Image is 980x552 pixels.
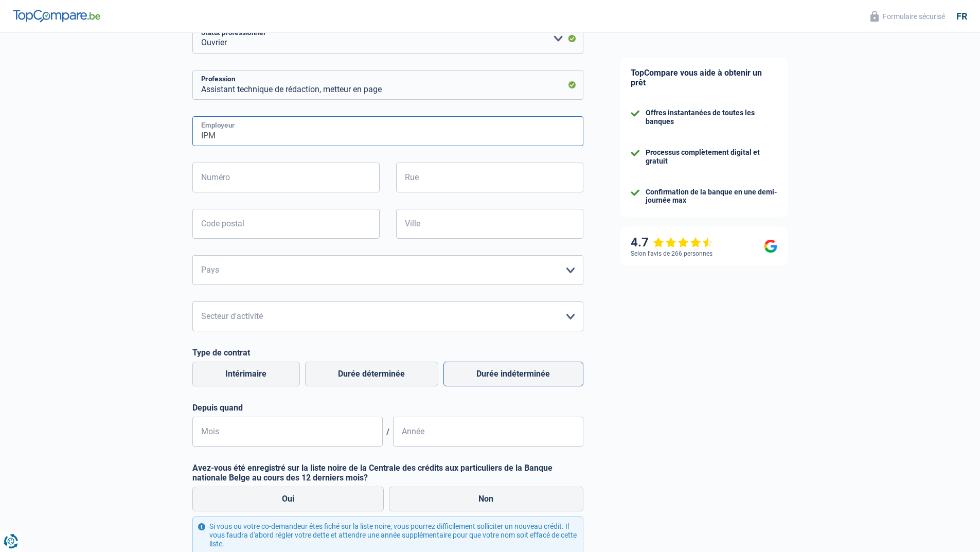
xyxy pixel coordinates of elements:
[192,417,383,447] input: MM
[389,487,583,511] label: Non
[192,348,583,358] label: Type de contrat
[305,362,438,386] label: Durée déterminée
[192,463,583,483] label: Avez-vous été enregistré sur la liste noire de la Centrale des crédits aux particuliers de la Ban...
[192,487,384,511] label: Oui
[192,362,300,386] label: Intérimaire
[3,403,3,403] img: Advertisement
[956,11,967,22] div: fr
[646,188,777,205] div: Confirmation de la banque en une demi-journée max
[620,58,788,98] div: TopCompare vous aide à obtenir un prêt
[646,109,777,126] div: Offres instantanées de toutes les banques
[631,235,714,250] div: 4.7
[393,417,583,447] input: AAAA
[13,10,100,22] img: TopCompare Logo
[383,427,393,437] span: /
[631,250,712,257] div: Selon l’avis de 266 personnes
[646,148,777,166] div: Processus complètement digital et gratuit
[192,403,583,413] label: Depuis quand
[864,8,951,25] button: Formulaire sécurisé
[443,362,583,386] label: Durée indéterminée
